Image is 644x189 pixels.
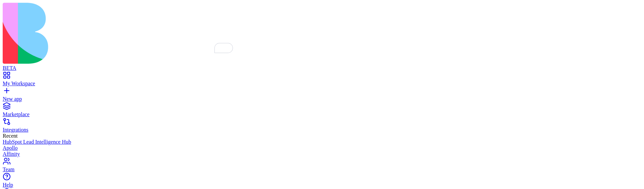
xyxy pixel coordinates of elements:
[3,133,17,139] span: Recent
[3,167,641,173] div: Team
[3,59,641,71] a: BETA
[3,90,641,102] a: New app
[3,111,641,117] div: Marketplace
[3,160,641,173] a: Team
[3,105,641,117] a: Marketplace
[3,75,641,87] a: My Workspace
[3,121,641,133] a: Integrations
[3,182,641,188] div: Help
[3,127,641,133] div: Integrations
[3,96,641,102] div: New app
[3,145,641,151] a: Apollo
[3,151,641,157] a: Affinity
[3,3,273,64] img: logo
[3,139,641,145] a: HubSpot Lead Intelligence Hub
[3,176,641,188] a: Help
[3,65,641,71] div: BETA
[3,81,641,87] div: My Workspace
